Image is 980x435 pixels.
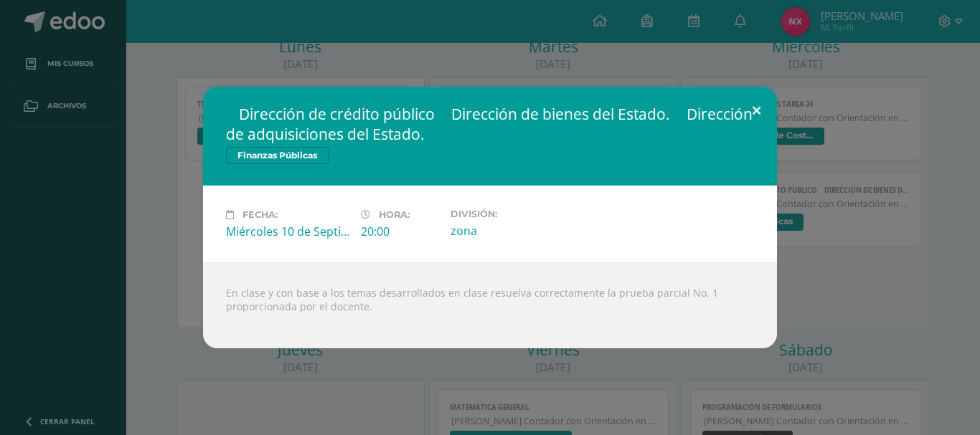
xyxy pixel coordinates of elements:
[242,209,278,220] span: Fecha:
[736,87,777,135] button: Close (Esc)
[226,147,329,164] span: Finanzas Públicas
[203,262,777,348] div: En clase y con base a los temas desarrollados en clase resuelva correctamente la prueba parcial N...
[379,209,410,220] span: Hora:
[451,209,574,219] label: División:
[226,104,754,144] h2:  Dirección de crédito público  Dirección de bienes del Estado.  Dirección de adquisiciones del...
[226,224,349,239] div: Miércoles 10 de Septiembre
[361,224,439,239] div: 20:00
[451,223,574,239] div: zona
